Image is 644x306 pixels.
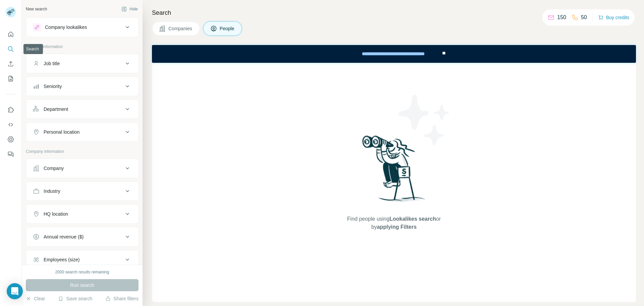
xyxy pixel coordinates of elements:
button: Use Surfe on LinkedIn [5,104,16,116]
div: New search [26,6,47,12]
button: HQ location [26,206,138,222]
div: Open Intercom Messenger [7,283,23,299]
button: Enrich CSV [5,58,16,70]
div: HQ location [44,211,68,217]
iframe: Banner [152,45,636,63]
div: Company lookalikes [45,24,87,31]
button: Dashboard [5,133,16,145]
span: Companies [168,25,193,32]
button: Quick start [5,28,16,40]
div: Industry [44,188,60,194]
button: Seniority [26,78,138,94]
div: Annual revenue ($) [44,233,84,240]
span: Find people using or by [340,215,447,231]
button: Clear [26,295,45,302]
span: People [220,25,235,32]
p: 150 [557,13,566,21]
button: Employees (size) [26,252,138,268]
div: Personal location [44,129,79,135]
div: Job title [44,60,60,67]
button: Company [26,160,138,176]
div: Company [44,165,64,172]
button: Personal location [26,124,138,140]
button: Job title [26,55,138,72]
button: Save search [58,295,92,302]
p: Personal information [26,44,139,50]
button: Use Surfe API [5,119,16,131]
button: My lists [5,73,16,85]
div: Seniority [44,83,62,90]
button: Industry [26,183,138,199]
h4: Search [152,8,636,17]
button: Buy credits [598,13,629,22]
img: Surfe Illustration - Stars [394,90,454,150]
div: Department [44,106,68,113]
button: Search [5,43,16,55]
button: Company lookalikes [26,19,138,35]
button: Annual revenue ($) [26,229,138,245]
button: Share filters [105,295,139,302]
span: applying Filters [377,224,417,230]
div: 2000 search results remaining [55,269,109,275]
div: Employees (size) [44,256,79,263]
button: Department [26,101,138,117]
p: Company information [26,148,139,155]
button: Feedback [5,148,16,160]
span: Lookalikes search [389,216,436,222]
img: Surfe Illustration - Woman searching with binoculars [359,134,429,209]
p: 50 [581,13,587,21]
button: Hide [117,4,143,14]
